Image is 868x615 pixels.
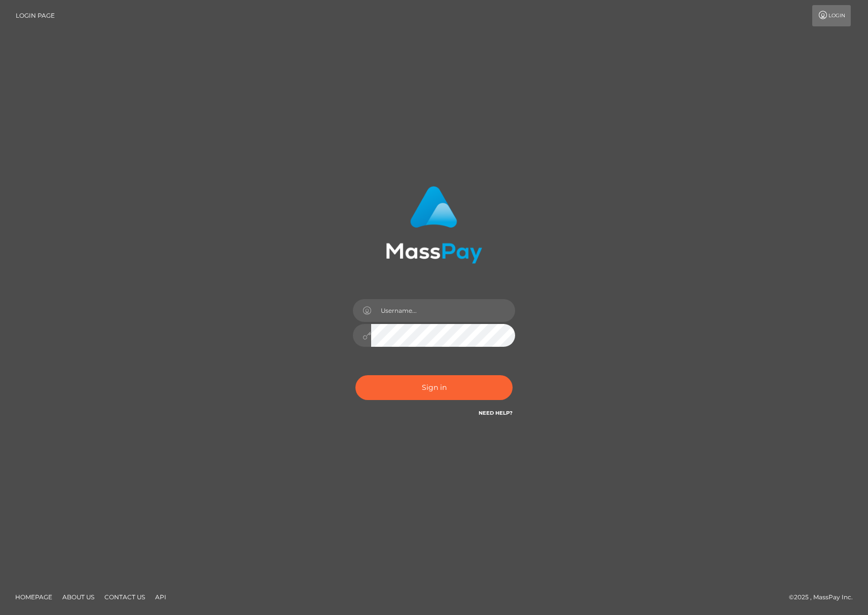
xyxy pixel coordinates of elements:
[100,589,149,605] a: Contact Us
[58,589,98,605] a: About Us
[355,375,513,400] button: Sign in
[812,5,851,26] a: Login
[479,410,513,416] a: Need Help?
[371,299,515,322] input: Username...
[386,186,482,264] img: MassPay Login
[789,592,860,603] div: © 2025 , MassPay Inc.
[16,5,55,26] a: Login Page
[151,589,170,605] a: API
[11,589,56,605] a: Homepage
